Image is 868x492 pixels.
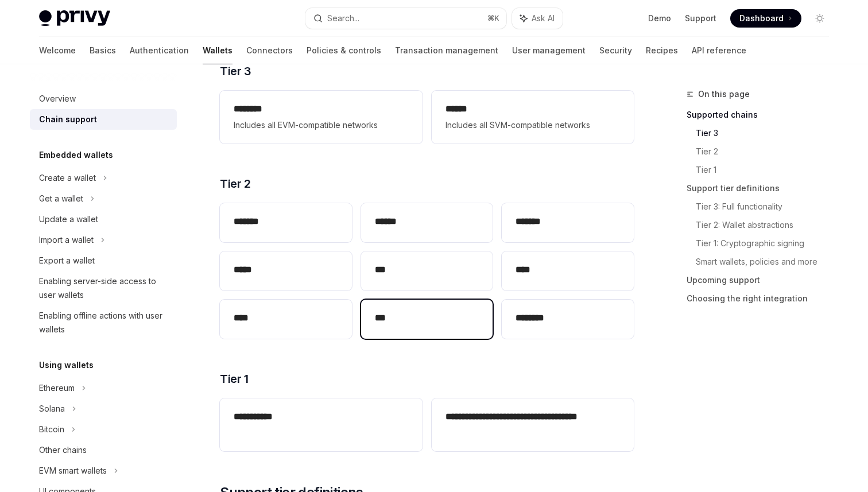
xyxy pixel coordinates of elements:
[220,91,422,144] a: **** ***Includes all EVM-compatible networks
[487,14,499,23] span: ⌘ K
[445,118,620,132] span: Includes all SVM-compatible networks
[234,118,408,132] span: Includes all EVM-compatible networks
[130,37,189,64] a: Authentication
[30,440,177,460] a: Other chains
[39,233,94,247] div: Import a wallet
[696,216,838,234] a: Tier 2: Wallet abstractions
[30,88,177,109] a: Overview
[327,11,359,25] div: Search...
[39,464,107,478] div: EVM smart wallets
[512,37,586,64] a: User management
[685,13,716,24] a: Support
[39,92,76,106] div: Overview
[30,271,177,305] a: Enabling server-side access to user wallets
[687,289,838,308] a: Choosing the right integration
[696,253,838,271] a: Smart wallets, policies and more
[30,305,177,340] a: Enabling offline actions with user wallets
[39,402,65,416] div: Solana
[246,37,293,64] a: Connectors
[307,37,381,64] a: Policies & controls
[39,381,75,395] div: Ethereum
[532,13,555,24] span: Ask AI
[30,109,177,130] a: Chain support
[220,371,248,387] span: Tier 1
[696,197,838,216] a: Tier 3: Full functionality
[220,63,251,79] span: Tier 3
[696,124,838,142] a: Tier 3
[39,10,110,26] img: light logo
[220,176,250,192] span: Tier 2
[648,13,671,24] a: Demo
[30,209,177,230] a: Update a wallet
[39,274,170,302] div: Enabling server-side access to user wallets
[39,443,87,457] div: Other chains
[39,423,64,436] div: Bitcoin
[203,37,232,64] a: Wallets
[811,9,829,28] button: Toggle dark mode
[39,192,83,206] div: Get a wallet
[39,148,113,162] h5: Embedded wallets
[39,113,97,126] div: Chain support
[395,37,498,64] a: Transaction management
[39,171,96,185] div: Create a wallet
[687,271,838,289] a: Upcoming support
[696,161,838,179] a: Tier 1
[39,212,98,226] div: Update a wallet
[512,8,563,29] button: Ask AI
[432,91,634,144] a: **** *Includes all SVM-compatible networks
[39,309,170,336] div: Enabling offline actions with user wallets
[646,37,678,64] a: Recipes
[687,106,838,124] a: Supported chains
[730,9,801,28] a: Dashboard
[739,13,784,24] span: Dashboard
[90,37,116,64] a: Basics
[696,234,838,253] a: Tier 1: Cryptographic signing
[599,37,632,64] a: Security
[39,358,94,372] h5: Using wallets
[305,8,506,29] button: Search...⌘K
[39,254,95,268] div: Export a wallet
[39,37,76,64] a: Welcome
[30,250,177,271] a: Export a wallet
[696,142,838,161] a: Tier 2
[692,37,746,64] a: API reference
[698,87,750,101] span: On this page
[687,179,838,197] a: Support tier definitions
